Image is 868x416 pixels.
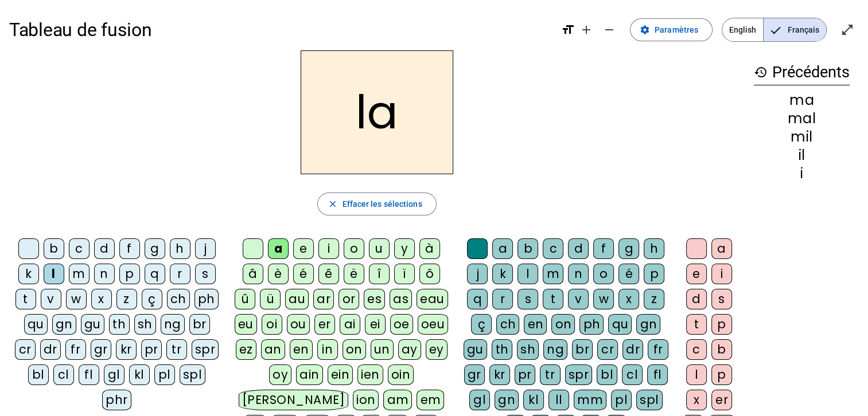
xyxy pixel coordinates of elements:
div: ou [287,314,310,335]
div: ion [353,390,379,410]
div: ien [357,364,383,385]
div: kl [523,390,544,410]
div: s [195,264,216,284]
mat-icon: open_in_full [840,23,854,37]
div: r [170,264,190,284]
div: sh [134,314,156,335]
div: ay [398,339,421,360]
div: â [243,264,263,284]
div: mm [574,390,606,410]
div: ng [543,339,567,360]
div: ez [236,339,256,360]
div: cl [622,364,643,385]
div: cr [15,339,36,360]
div: n [568,264,589,284]
div: oin [388,364,414,385]
mat-icon: settings [640,25,650,35]
div: a [711,238,732,259]
div: é [293,264,314,284]
div: l [44,264,64,284]
div: an [261,339,285,360]
div: b [44,238,64,259]
div: fr [65,339,86,360]
div: o [344,238,364,259]
div: c [69,238,89,259]
div: r [492,289,513,309]
div: s [517,289,538,309]
div: mil [754,130,850,144]
div: gr [91,339,111,360]
div: en [290,339,313,360]
div: br [189,314,210,335]
div: eau [417,289,448,309]
div: ï [394,264,415,284]
div: er [314,314,335,335]
div: ar [313,289,334,309]
div: é [618,264,639,284]
mat-button-toggle-group: Language selection [722,18,827,42]
div: m [69,264,89,284]
div: ai [340,314,360,335]
div: q [145,264,165,284]
div: e [686,264,707,284]
div: i [754,167,850,180]
div: b [711,339,732,360]
button: Effacer les sélections [317,193,436,215]
div: z [644,289,664,309]
div: en [524,314,547,335]
div: h [644,238,664,259]
div: ng [161,314,185,335]
div: k [18,264,39,284]
div: ô [419,264,440,284]
div: k [492,264,513,284]
div: pl [154,364,175,385]
mat-icon: close [327,199,337,209]
div: ma [754,93,850,107]
div: as [390,289,412,309]
div: dr [622,339,643,360]
div: sh [517,339,539,360]
h3: Précédents [754,60,850,85]
div: kl [129,364,150,385]
div: c [543,238,563,259]
div: p [711,364,732,385]
div: x [618,289,639,309]
div: ç [142,289,162,309]
div: [PERSON_NAME] [239,390,348,410]
mat-icon: remove [602,23,616,37]
div: gu [464,339,487,360]
div: x [91,289,112,309]
div: au [285,289,309,309]
div: ch [496,314,519,335]
div: gl [104,364,124,385]
div: gn [495,390,519,410]
div: s [711,289,732,309]
div: fr [648,339,668,360]
div: eu [235,314,257,335]
div: em [417,390,444,410]
div: un [371,339,394,360]
div: ll [548,390,569,410]
div: oeu [418,314,449,335]
div: e [293,238,314,259]
div: m [543,264,563,284]
div: er [711,390,732,410]
div: in [317,339,338,360]
div: ü [260,289,281,309]
div: q [467,289,488,309]
div: ë [344,264,364,284]
div: qu [24,314,48,335]
div: cl [53,364,74,385]
div: x [686,390,707,410]
div: j [195,238,216,259]
div: gn [636,314,660,335]
div: c [686,339,707,360]
div: or [338,289,359,309]
div: bl [597,364,617,385]
div: on [551,314,575,335]
div: g [618,238,639,259]
div: tr [540,364,560,385]
div: û [235,289,255,309]
div: pl [611,390,632,410]
div: h [170,238,190,259]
